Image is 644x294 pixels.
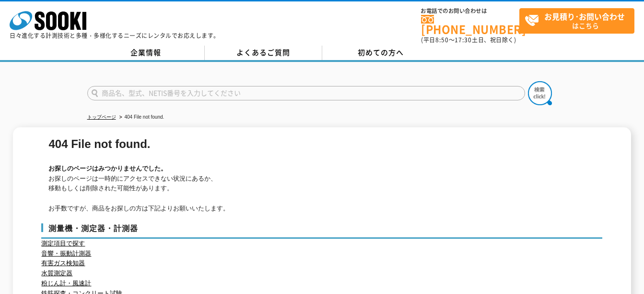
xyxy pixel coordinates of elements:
a: 音響・振動計測器 [41,250,91,257]
a: 有害ガス検知器 [41,259,85,267]
a: 企業情報 [87,46,205,60]
span: 初めての方へ [358,47,404,58]
a: よくあるご質問 [205,46,322,60]
span: 8:50 [435,36,449,44]
h3: 測量機・測定器・計測器 [41,223,602,239]
a: 粉じん計・風速計 [41,280,91,287]
a: トップページ [87,114,116,120]
h1: 404 File not found. [48,139,597,149]
span: 17:30 [455,36,472,44]
strong: お見積り･お問い合わせ [544,11,625,22]
span: (平日 ～ 土日、祝日除く) [421,36,516,44]
li: 404 File not found. [117,112,164,122]
a: 初めての方へ [322,46,440,60]
a: 水質測定器 [41,269,72,277]
p: 日々進化する計測技術と多種・多様化するニーズにレンタルでお応えします。 [10,33,220,38]
a: [PHONE_NUMBER] [421,15,519,35]
p: お探しのページは一時的にアクセスできない状況にあるか、 移動もしくは削除された可能性があります。 お手数ですが、商品をお探しの方は下記よりお願いいたします。 [48,174,597,214]
a: お見積り･お問い合わせはこちら [519,8,634,34]
a: 測定項目で探す [41,240,85,247]
span: はこちら [525,9,634,33]
span: お電話でのお問い合わせは [421,8,519,14]
h2: お探しのページはみつかりませんでした。 [48,164,597,174]
input: 商品名、型式、NETIS番号を入力してください [87,86,525,100]
img: btn_search.png [528,81,552,105]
